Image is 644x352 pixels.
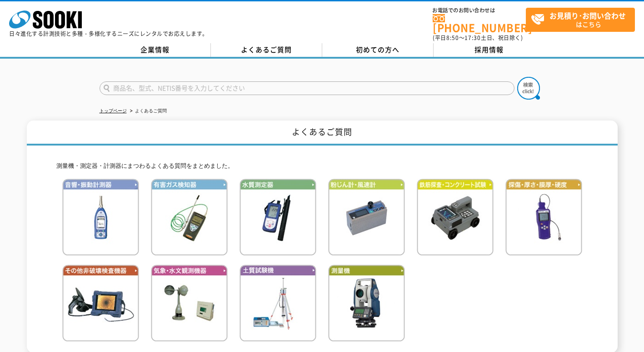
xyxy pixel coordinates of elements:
h1: よくあるご質問 [27,121,618,146]
a: よくあるご質問 [211,43,322,57]
a: 企業情報 [100,43,211,57]
img: 水質測定器 [240,179,316,256]
span: (平日 ～ 土日、祝日除く) [433,34,523,42]
img: 有害ガス検知器 [151,179,228,256]
img: 気象・水文観測機器 [151,265,228,342]
span: はこちら [531,8,634,31]
p: 日々進化する計測技術と多種・多様化するニーズにレンタルでお応えします。 [9,31,208,36]
a: トップページ [100,108,127,113]
img: その他非破壊検査機器 [62,265,139,342]
img: btn_search.png [517,77,540,100]
a: 初めての方へ [322,43,434,57]
img: 鉄筋検査・コンクリート試験 [417,179,494,256]
span: 17:30 [464,34,481,42]
span: お電話でのお問い合わせは [433,8,526,13]
img: 粉じん計・風速計 [328,179,405,256]
span: 初めての方へ [356,45,399,55]
strong: お見積り･お問い合わせ [549,10,626,21]
img: 探傷・厚さ・膜厚・硬度 [505,179,582,256]
a: [PHONE_NUMBER] [433,14,526,33]
a: 採用情報 [434,43,545,57]
img: 音響・振動計測器 [62,179,139,256]
img: 土質試験機 [240,265,316,342]
li: よくあるご質問 [128,106,167,116]
input: 商品名、型式、NETIS番号を入力してください [100,81,514,95]
p: 測量機・測定器・計測器にまつわるよくある質問をまとめました。 [56,161,588,171]
span: 8:50 [446,34,459,42]
a: お見積り･お問い合わせはこちら [526,8,635,32]
img: 測量機 [328,265,405,342]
